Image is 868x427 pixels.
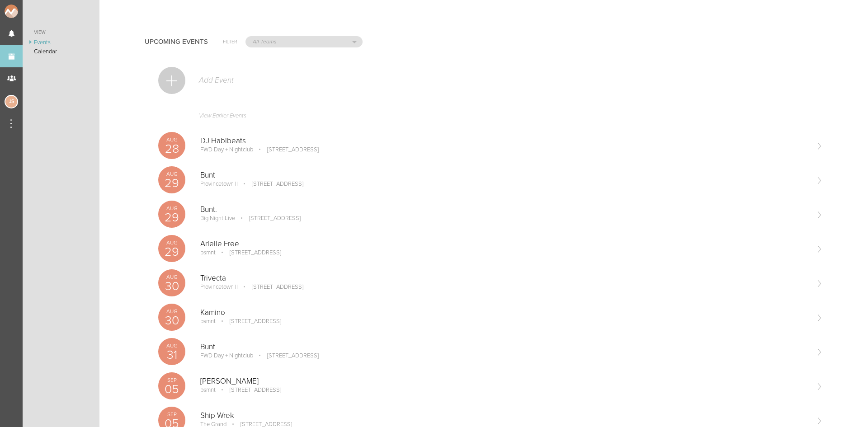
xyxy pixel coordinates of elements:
[200,205,808,214] p: Bunt.
[217,249,281,256] p: [STREET_ADDRESS]
[158,274,185,280] p: Aug
[158,206,185,211] p: Aug
[217,386,281,394] p: [STREET_ADDRESS]
[200,239,808,249] p: Arielle Free
[200,136,808,145] p: DJ Habibeats
[200,377,808,386] p: [PERSON_NAME]
[200,318,216,325] p: bsmnt
[200,146,253,153] p: FWD Day + Nightclub
[200,352,253,359] p: FWD Day + Nightclub
[158,309,185,314] p: Aug
[200,171,808,180] p: Bunt
[158,171,185,177] p: Aug
[200,308,808,317] p: Kamino
[158,143,185,155] p: 28
[158,211,185,224] p: 29
[217,318,281,325] p: [STREET_ADDRESS]
[23,47,99,56] a: Calendar
[5,5,56,18] img: NOMAD
[158,108,823,128] a: View Earlier Events
[158,280,185,292] p: 30
[158,177,185,189] p: 29
[158,377,185,383] p: Sep
[158,343,185,348] p: Aug
[239,283,303,291] p: [STREET_ADDRESS]
[145,38,208,46] h4: Upcoming Events
[200,386,216,394] p: bsmnt
[200,343,808,352] p: Bunt
[158,314,185,327] p: 30
[158,246,185,258] p: 29
[236,215,301,222] p: [STREET_ADDRESS]
[255,352,319,359] p: [STREET_ADDRESS]
[158,240,185,245] p: Aug
[200,180,238,188] p: Provincetown II
[200,411,808,420] p: Ship Wrek
[223,38,237,46] h6: Filter
[5,95,18,108] div: Jessica Smith
[158,349,185,361] p: 31
[200,249,216,256] p: bsmnt
[200,215,235,222] p: Big Night Live
[158,137,185,142] p: Aug
[200,274,808,283] p: Trivecta
[158,383,185,395] p: 05
[255,146,319,153] p: [STREET_ADDRESS]
[239,180,303,188] p: [STREET_ADDRESS]
[23,27,99,38] a: View
[23,38,99,47] a: Events
[158,412,185,417] p: Sep
[200,283,238,291] p: Provincetown II
[198,76,234,85] p: Add Event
